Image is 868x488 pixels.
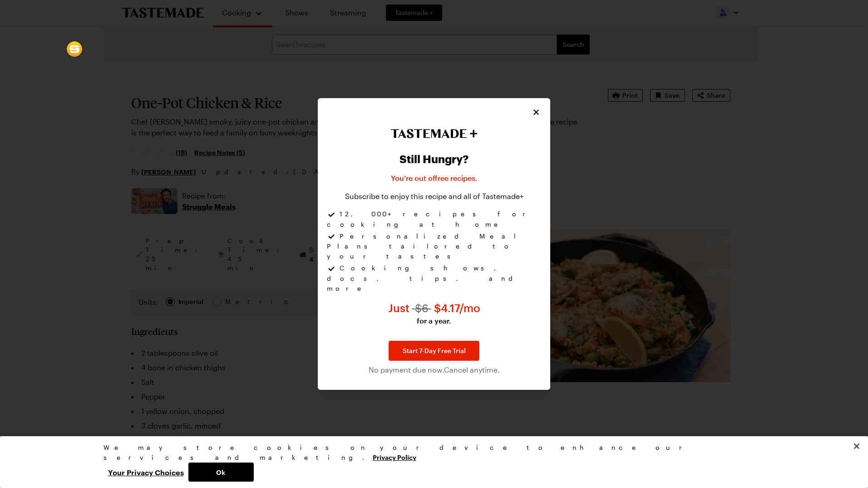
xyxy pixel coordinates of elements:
p: Just $4.17 per month for a year instead of $6 [388,301,480,326]
p: You're out of free recipes . [391,173,478,184]
img: Tastemade+ [390,129,478,138]
li: Cooking shows, docs, tips, and more [327,263,541,293]
a: More information about your privacy, opens in a new tab [373,453,416,461]
div: Privacy [104,443,757,482]
a: Start 7-Day Free Trial [389,341,479,361]
button: Close [531,107,541,117]
button: Close [847,436,867,456]
div: We may store cookies on your device to enhance our services and marketing. [104,443,757,463]
span: No payment due now. Cancel anytime. [369,364,500,375]
li: 12,000+ recipes for cooking at home [327,209,541,231]
span: $ 6 [412,301,431,314]
p: Subscribe to enjoy this recipe and all of Tastemade+ [345,191,523,202]
button: Ok [188,463,254,482]
button: Your Privacy Choices [104,463,188,482]
h2: Still Hungry? [399,153,469,165]
li: Personalized Meal Plans tailored to your tastes [327,231,541,263]
span: Start 7-Day Free Trial [403,346,466,355]
span: Just $ 4.17 /mo [388,301,480,314]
